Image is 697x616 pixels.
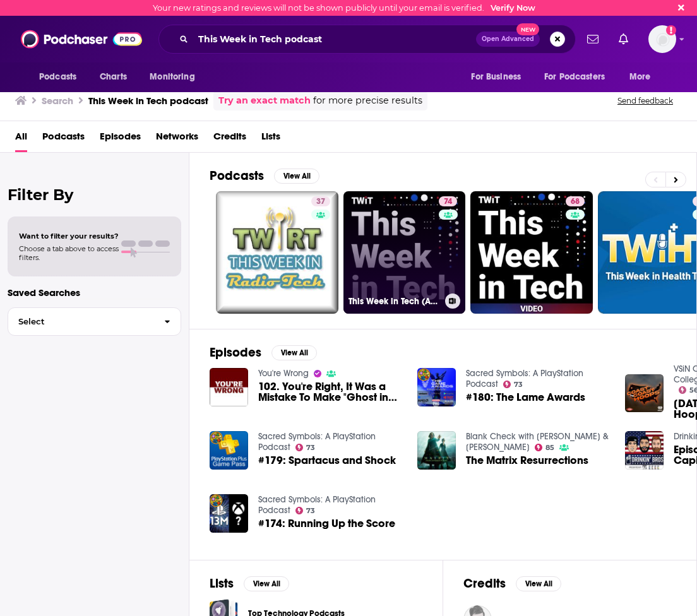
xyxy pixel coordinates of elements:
[8,307,181,336] button: Select
[92,65,134,89] a: Charts
[261,126,280,152] span: Lists
[218,93,311,108] a: Try an exact match
[470,191,593,314] a: 68
[210,494,248,533] img: #174: Running Up the Score
[625,431,664,470] img: Episode 745 - Storming The Capitol Building LIVE
[466,368,583,389] a: Sacred Symbols: A PlayStation Podcast
[566,196,585,206] a: 68
[316,196,325,208] span: 37
[210,576,234,591] h2: Lists
[462,65,537,89] button: open menu
[614,95,677,106] button: Send feedback
[258,518,395,529] a: #174: Running Up the Score
[545,445,554,451] span: 85
[19,244,119,262] span: Choose a tab above to access filters.
[516,576,561,591] button: View All
[536,65,623,89] button: open menu
[466,431,609,453] a: Blank Check with Griffin & David
[100,68,127,86] span: Charts
[535,444,555,451] a: 85
[666,25,676,35] svg: Email not verified
[210,431,248,470] img: #179: Spartacus and Shock
[516,23,539,35] span: New
[258,494,376,516] a: Sacred Symbols: A PlayStation Podcast
[258,368,309,379] a: You're Wrong
[30,65,93,89] button: open menu
[213,126,246,152] a: Credits
[648,25,676,53] span: Logged in as charlottestone
[306,445,315,451] span: 73
[417,431,456,470] img: The Matrix Resurrections
[158,25,576,54] div: Search podcasts, credits, & more...
[417,368,456,406] img: #180: The Lame Awards
[582,28,604,50] a: Show notifications dropdown
[42,126,85,152] a: Podcasts
[19,232,119,240] span: Want to filter your results?
[471,68,521,86] span: For Business
[100,126,141,152] a: Episodes
[210,345,261,360] h2: Episodes
[271,345,317,360] button: View All
[8,287,181,299] p: Saved Searches
[466,455,588,466] a: The Matrix Resurrections
[648,25,676,53] button: Show profile menu
[210,576,289,591] a: ListsView All
[258,381,402,403] a: 102. You're Right, It Was a Mistake To Make "Ghost in the Shell (2017)"
[439,196,457,206] a: 74
[15,126,27,152] a: All
[141,65,211,89] button: open menu
[295,444,316,451] a: 73
[21,27,142,51] img: Podchaser - Follow, Share and Rate Podcasts
[544,68,605,86] span: For Podcasters
[629,68,651,86] span: More
[8,317,154,326] span: Select
[150,68,194,86] span: Monitoring
[258,431,376,453] a: Sacred Symbols: A PlayStation Podcast
[476,32,540,47] button: Open AdvancedNew
[491,3,535,13] a: Verify Now
[614,28,633,50] a: Show notifications dropdown
[311,196,330,206] a: 37
[343,191,466,314] a: 74This Week in Tech (Audio)
[503,381,523,388] a: 73
[621,65,667,89] button: open menu
[210,368,248,406] img: 102. You're Right, It Was a Mistake To Make "Ghost in the Shell (2017)"
[295,507,316,514] a: 73
[153,3,535,13] div: Your new ratings and reviews will not be shown publicly until your email is verified.
[210,168,319,184] a: PodcastsView All
[571,196,580,208] span: 68
[482,36,534,42] span: Open Advanced
[210,168,264,184] h2: Podcasts
[8,186,181,204] h2: Filter By
[625,374,664,413] img: 1/6/24-Coast To Coast Hoops
[210,345,317,360] a: EpisodesView All
[193,29,476,49] input: Search podcasts, credits, & more...
[514,382,523,388] span: 73
[156,126,198,152] a: Networks
[466,392,585,403] a: #180: The Lame Awards
[444,196,452,208] span: 74
[648,25,676,53] img: User Profile
[463,576,561,591] a: CreditsView All
[88,95,208,107] h3: This Week in Tech podcast
[258,455,396,466] a: #179: Spartacus and Shock
[244,576,289,591] button: View All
